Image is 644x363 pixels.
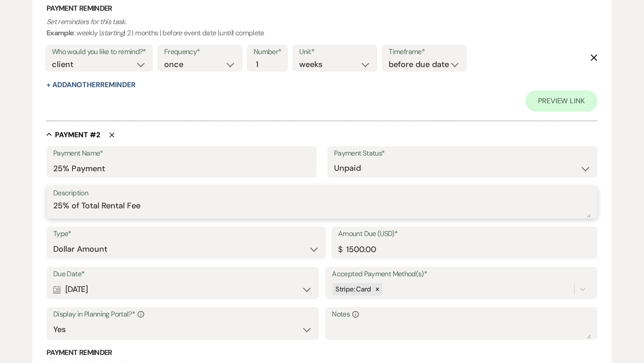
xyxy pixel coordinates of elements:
label: Timeframe* [389,46,460,59]
label: Unit* [299,46,371,59]
div: $ [338,244,342,256]
label: Type* [53,228,319,241]
h3: Payment Reminder [47,348,597,358]
a: Preview Link [525,90,597,112]
div: [DATE] [53,281,312,298]
textarea: 25% of Total Rental Fee [53,200,591,218]
p: : weekly | | 2 | months | before event date | | complete [47,16,597,39]
i: until [219,28,232,38]
h3: Payment Reminder [47,4,597,13]
h5: Payment # 2 [55,130,100,140]
label: Notes [332,308,591,321]
label: Display in Planning Portal?* [53,308,312,321]
label: Frequency* [164,46,236,59]
label: Amount Due (USD)* [338,228,591,241]
button: Payment #2 [47,130,100,139]
label: Description [53,187,591,200]
b: Example [47,28,74,38]
i: Set reminders for this task. [47,17,126,26]
span: Stripe: Card [335,285,371,294]
label: Payment Name* [53,147,310,160]
button: + AddAnotherReminder [47,81,135,89]
label: Who would you like to remind?* [52,46,146,59]
i: starting [101,28,124,38]
label: Number* [254,46,282,59]
label: Due Date* [53,268,312,281]
label: Payment Status* [334,147,591,160]
label: Accepted Payment Method(s)* [332,268,591,281]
